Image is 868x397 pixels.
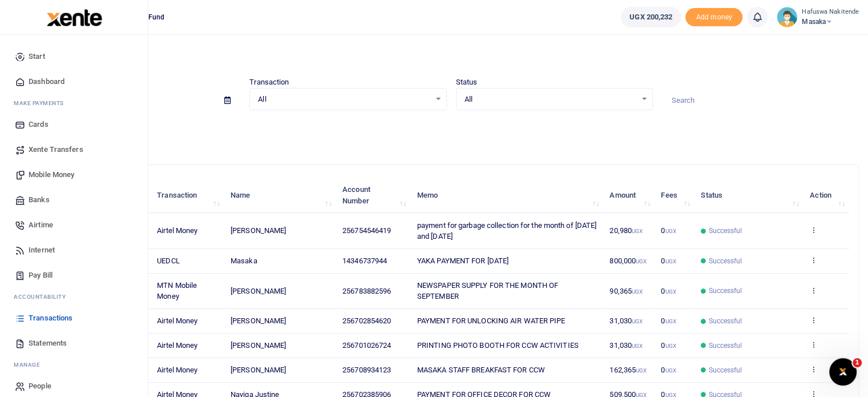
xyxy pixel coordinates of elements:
[665,288,676,295] small: UGX
[157,281,197,301] span: MTN Mobile Money
[417,341,579,350] span: PRINTING PHOTO BOOTH FOR CCW ACTIVITIES
[655,178,695,213] th: Fees: activate to sort column ascending
[609,287,643,295] span: 90,365
[342,341,391,350] span: 256701026724
[231,366,286,374] span: [PERSON_NAME]
[9,263,139,288] a: Pay Bill
[708,340,742,351] span: Successful
[629,11,672,23] span: UGX 200,232
[29,169,74,181] span: Mobile Money
[231,316,286,325] span: [PERSON_NAME]
[632,343,643,349] small: UGX
[417,221,596,241] span: payment for garbage collection for the month of [DATE] and [DATE]
[19,360,41,369] span: anage
[456,77,478,88] label: Status
[802,7,859,17] small: Hafuswa Nakitende
[853,358,862,367] span: 1
[9,331,139,356] a: Statements
[231,256,257,265] span: Masaka
[151,178,224,213] th: Transaction: activate to sort column ascending
[661,287,676,295] span: 0
[609,316,643,325] span: 31,030
[342,226,391,235] span: 256754546419
[43,49,859,62] h4: Transactions
[609,366,647,374] span: 162,365
[342,287,391,295] span: 256783882596
[29,380,51,392] span: People
[829,358,857,386] iframe: Intercom live chat
[9,356,139,374] li: M
[46,13,102,21] a: logo-small logo-large logo-large
[9,44,139,69] a: Start
[632,318,643,324] small: UGX
[29,51,45,62] span: Start
[157,226,197,235] span: Airtel Money
[9,137,139,162] a: Xente Transfers
[665,343,676,349] small: UGX
[417,316,566,325] span: PAYMENT FOR UNLOCKING AIR WATER PIPE
[417,281,558,301] span: NEWSPAPER SUPPLY FOR THE MONTH OF SEPTEMBER
[804,178,849,213] th: Action: activate to sort column ascending
[9,162,139,187] a: Mobile Money
[249,77,289,88] label: Transaction
[661,256,676,265] span: 0
[29,194,50,206] span: Banks
[157,316,197,325] span: Airtel Money
[29,219,53,231] span: Airtime
[636,258,647,264] small: UGX
[695,178,804,213] th: Status: activate to sort column ascending
[661,316,676,325] span: 0
[609,226,643,235] span: 20,980
[224,178,336,213] th: Name: activate to sort column ascending
[157,366,197,374] span: Airtel Money
[609,341,643,350] span: 31,030
[685,8,742,27] span: Add money
[258,94,430,105] span: All
[662,91,859,110] input: Search
[342,366,391,374] span: 256708934123
[609,256,647,265] span: 800,000
[708,365,742,375] span: Successful
[29,244,55,256] span: Internet
[29,144,83,155] span: Xente Transfers
[777,7,859,27] a: profile-user Hafuswa Nakitende Masaka
[342,316,391,325] span: 256702854620
[157,256,180,265] span: UEDCL
[9,288,139,306] li: Ac
[802,17,859,27] span: Masaka
[708,316,742,326] span: Successful
[43,124,859,136] p: Download
[777,7,797,27] img: profile-user
[9,69,139,94] a: Dashboard
[9,212,139,238] a: Airtime
[29,338,67,349] span: Statements
[29,119,49,130] span: Cards
[616,7,685,27] li: Wallet ballance
[665,228,676,234] small: UGX
[632,228,643,234] small: UGX
[9,238,139,263] a: Internet
[665,367,676,374] small: UGX
[29,270,53,281] span: Pay Bill
[685,8,742,27] li: Toup your wallet
[29,76,64,87] span: Dashboard
[708,256,742,266] span: Successful
[685,12,742,21] a: Add money
[336,178,411,213] th: Account Number: activate to sort column ascending
[22,292,66,301] span: countability
[708,286,742,296] span: Successful
[47,9,102,26] img: logo-large
[665,318,676,324] small: UGX
[417,366,545,374] span: MASAKA STAFF BREAKFAST FOR CCW
[708,226,742,236] span: Successful
[9,306,139,331] a: Transactions
[621,7,681,27] a: UGX 200,232
[636,367,647,374] small: UGX
[632,288,643,295] small: UGX
[661,341,676,350] span: 0
[342,256,387,265] span: 14346737944
[9,187,139,212] a: Banks
[603,178,655,213] th: Amount: activate to sort column ascending
[9,112,139,137] a: Cards
[417,256,508,265] span: YAKA PAYMENT FOR [DATE]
